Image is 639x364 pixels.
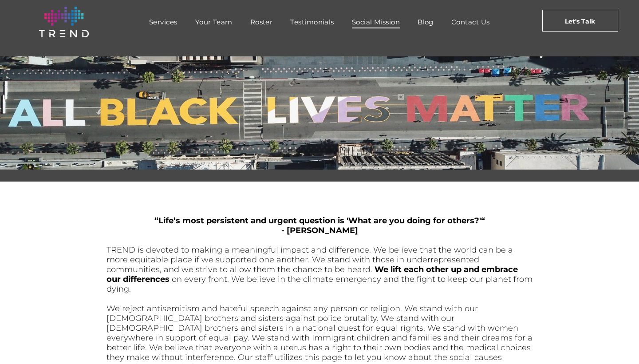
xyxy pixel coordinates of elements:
[241,16,282,28] a: Roster
[409,16,442,28] a: Blog
[281,16,343,28] a: Testimonials
[186,16,241,28] a: Your Team
[442,16,499,28] a: Contact Us
[106,265,518,284] span: We lift each other up and embrace our differences
[39,7,89,37] img: logo
[106,245,513,274] span: TREND is devoted to making a meaningful impact and difference. We believe that the world can be a...
[542,10,618,32] a: Let's Talk
[106,274,532,294] span: on every front. We believe in the climate emergency and the fight to keep our planet from dying.
[565,10,595,32] span: Let's Talk
[154,216,485,226] span: “Life’s most persistent and urgent question is 'What are you doing for others?'“
[281,226,358,235] span: - [PERSON_NAME]
[140,16,186,28] a: Services
[343,16,409,28] a: Social Mission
